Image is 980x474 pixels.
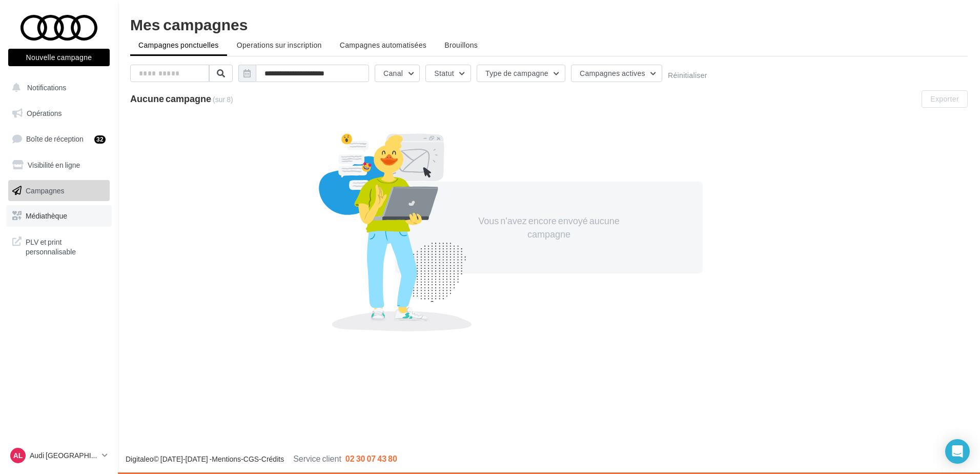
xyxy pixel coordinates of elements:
div: Open Intercom Messenger [945,439,970,464]
span: Brouillons [444,41,478,49]
button: Nouvelle campagne [8,49,110,66]
div: 32 [94,135,106,144]
span: 02 30 07 43 80 [345,453,397,463]
span: Aucune campagne [130,93,211,104]
a: Mentions [212,455,241,463]
span: PLV et print personnalisable [26,235,106,257]
button: Réinitialiser [668,71,707,80]
a: Opérations [6,103,112,124]
p: Audi [GEOGRAPHIC_DATA][PERSON_NAME] [30,450,98,461]
span: Boîte de réception [26,134,84,143]
a: Médiathèque [6,205,112,227]
a: Boîte de réception32 [6,128,112,150]
button: Campagnes actives [571,65,662,82]
span: Service client [293,453,341,463]
a: Campagnes [6,180,112,202]
div: Mes campagnes [130,16,968,32]
span: Campagnes [26,186,65,194]
a: Crédits [261,455,284,463]
span: (sur 8) [213,94,233,105]
span: Notifications [27,83,66,92]
button: Statut [425,65,471,82]
button: Notifications [6,77,108,98]
a: Digitaleo [126,455,153,463]
span: © [DATE]-[DATE] - - - [126,455,397,463]
span: Campagnes automatisées [340,41,426,49]
a: PLV et print personnalisable [6,231,112,261]
button: Canal [375,65,420,82]
span: Opérations [27,109,62,117]
a: AL Audi [GEOGRAPHIC_DATA][PERSON_NAME] [8,446,110,465]
span: Campagnes actives [580,69,645,77]
span: AL [13,450,23,461]
a: Visibilité en ligne [6,154,112,176]
span: Médiathèque [26,211,67,220]
a: CGS [243,455,259,463]
button: Exporter [922,90,968,108]
span: Operations sur inscription [237,41,322,49]
div: Vous n'avez encore envoyé aucune campagne [461,214,637,241]
button: Type de campagne [477,65,565,82]
span: Visibilité en ligne [28,161,80,169]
